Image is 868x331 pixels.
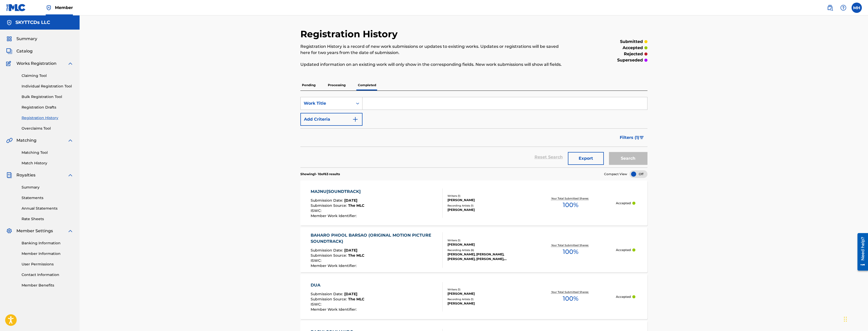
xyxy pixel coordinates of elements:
div: Recording Artists ( 1 ) [447,204,525,208]
img: Summary [6,36,12,42]
span: [DATE] [344,292,357,296]
span: Submission Date : [311,292,344,296]
img: MLC Logo [6,4,26,11]
img: filter [640,136,644,139]
h5: SKYTTCDs LLC [15,20,50,25]
button: Filters (1) [617,131,647,144]
div: Drag [844,311,847,327]
a: Bulk Registration Tool [22,94,73,100]
span: ISWC : [311,208,323,213]
a: User Permissions [22,262,73,267]
iframe: Resource Center [854,230,868,273]
button: Export [568,152,604,165]
div: [PERSON_NAME] [447,198,525,202]
a: Matching Tool [22,150,73,155]
img: Matching [6,137,13,144]
img: help [840,5,846,11]
p: Updated information on an existing work will only show in the corresponding fields. New work subm... [300,61,568,68]
span: Member Settings [16,228,53,234]
img: 9d2ae6d4665cec9f34b9.svg [352,116,358,122]
span: ISWC : [311,302,323,307]
a: Registration History [22,115,73,121]
a: Statements [22,195,73,201]
a: Member Benefits [22,283,73,288]
a: MAJNU[SOUNDTRACK]Submission Date:[DATE]Submission Source:The MLCISWC:Member Work Identifier:Write... [300,181,647,226]
span: [DATE] [344,198,357,203]
a: Member Information [22,251,73,256]
div: DUA [311,282,364,288]
form: Search Form [300,97,647,167]
div: [PERSON_NAME], [PERSON_NAME], [PERSON_NAME], [PERSON_NAME], [PERSON_NAME], [PERSON_NAME], [PERSON... [447,252,525,261]
span: Works Registration [16,60,56,67]
a: Annual Statements [22,206,73,211]
div: [PERSON_NAME] [447,208,525,212]
a: Overclaims Tool [22,126,73,131]
span: 100 % [563,294,578,303]
img: Catalog [6,48,12,54]
p: Showing 1 - 10 of 63 results [300,172,340,176]
p: Your Total Submitted Shares: [551,243,590,247]
span: Member Work Identifier : [311,307,358,312]
a: BAHARO PHOOL BARSAO (ORIGINAL MOTION PICTURE SOUNDTRACK)Submission Date:[DATE]Submission Source:T... [300,227,647,272]
div: Work Title [304,100,350,106]
p: Registration History is a record of new work submissions or updates to existing works. Updates or... [300,43,568,56]
div: [PERSON_NAME] [447,291,525,296]
span: 100 % [563,200,578,210]
span: Compact View [604,172,627,176]
div: Recording Artists ( 6 ) [447,248,525,252]
a: Summary [22,185,73,190]
button: Add Criteria [300,113,363,126]
div: Writers ( 1 ) [447,288,525,291]
div: Recording Artists ( 1 ) [447,297,525,301]
span: Member Work Identifier : [311,213,358,218]
div: Writers ( 1 ) [447,238,525,242]
img: Top Rightsholder [46,5,52,11]
img: search [827,5,833,11]
iframe: Chat Widget [842,306,868,331]
div: User Menu [852,3,862,13]
img: expand [67,228,73,234]
div: Writers ( 1 ) [447,194,525,198]
p: Accepted [616,294,631,299]
h2: Registration History [300,28,400,40]
div: Help [838,3,848,13]
span: Member [55,5,73,11]
p: Your Total Submitted Shares: [551,290,590,294]
span: Catalog [16,48,33,54]
a: Contact Information [22,272,73,278]
p: Pending [300,80,317,91]
img: Member Settings [6,228,12,234]
a: Claiming Tool [22,73,73,78]
span: Submission Source : [311,297,348,301]
div: BAHARO PHOOL BARSAO (ORIGINAL MOTION PICTURE SOUNDTRACK) [311,232,438,245]
span: Filters ( 1 ) [620,135,639,141]
span: 100 % [563,247,578,256]
a: Banking Information [22,240,73,246]
a: Individual Registration Tool [22,84,73,89]
img: expand [67,137,73,144]
img: expand [67,60,73,67]
a: CatalogCatalog [6,48,33,54]
div: MAJNU[SOUNDTRACK] [311,189,364,195]
p: rejected [624,51,643,57]
a: Rate Sheets [22,216,73,222]
span: Submission Source : [311,203,348,208]
span: Submission Date : [311,248,344,253]
img: Accounts [6,20,12,26]
p: accepted [623,45,643,51]
div: [PERSON_NAME] [447,242,525,247]
a: Match History [22,160,73,166]
p: submitted [620,39,643,45]
a: Public Search [825,3,835,13]
span: [DATE] [344,248,357,253]
a: DUASubmission Date:[DATE]Submission Source:The MLCISWC:Member Work Identifier:Writers (1)[PERSON_... [300,274,647,319]
span: Summary [16,36,37,42]
p: Accepted [616,248,631,252]
p: Completed [356,80,378,91]
img: Works Registration [6,60,13,67]
span: The MLC [348,297,364,301]
p: Processing [326,80,347,91]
